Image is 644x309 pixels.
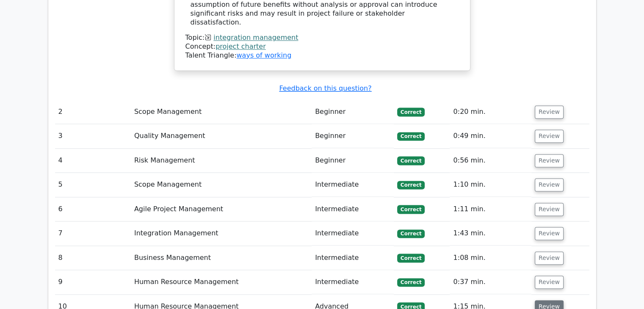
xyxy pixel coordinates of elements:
span: Correct [397,156,425,165]
div: Concept: [185,42,459,51]
button: Review [535,105,564,119]
td: 1:43 min. [450,221,531,246]
td: 4 [55,149,131,173]
span: Correct [397,132,425,141]
span: Correct [397,205,425,213]
td: Intermediate [312,173,394,197]
div: Talent Triangle: [185,33,459,60]
td: 7 [55,221,131,246]
button: Review [535,203,564,216]
td: Scope Management [131,173,312,197]
div: Topic: [185,33,459,42]
button: Review [535,130,564,143]
a: project charter [216,42,266,50]
span: Correct [397,181,425,189]
span: Correct [397,278,425,287]
span: Correct [397,254,425,262]
td: 3 [55,124,131,148]
button: Review [535,227,564,240]
td: Quality Management [131,124,312,148]
td: Human Resource Management [131,270,312,294]
td: 6 [55,197,131,221]
td: Agile Project Management [131,197,312,221]
td: 0:20 min. [450,100,531,124]
td: 8 [55,246,131,270]
a: ways of working [236,51,291,59]
button: Review [535,178,564,191]
td: 0:56 min. [450,149,531,173]
td: 2 [55,100,131,124]
span: Correct [397,229,425,238]
td: Beginner [312,124,394,148]
td: 0:37 min. [450,270,531,294]
td: Scope Management [131,100,312,124]
td: Intermediate [312,197,394,221]
td: 1:11 min. [450,197,531,221]
td: Risk Management [131,149,312,173]
td: Intermediate [312,270,394,294]
span: Correct [397,108,425,116]
button: Review [535,251,564,265]
td: 1:10 min. [450,173,531,197]
td: Beginner [312,149,394,173]
td: 1:08 min. [450,246,531,270]
td: 9 [55,270,131,294]
td: Integration Management [131,221,312,246]
a: Feedback on this question? [279,84,371,92]
td: 5 [55,173,131,197]
td: Intermediate [312,246,394,270]
button: Review [535,154,564,167]
td: Intermediate [312,221,394,246]
td: Business Management [131,246,312,270]
td: 0:49 min. [450,124,531,148]
td: Beginner [312,100,394,124]
a: integration management [213,33,298,41]
button: Review [535,276,564,289]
